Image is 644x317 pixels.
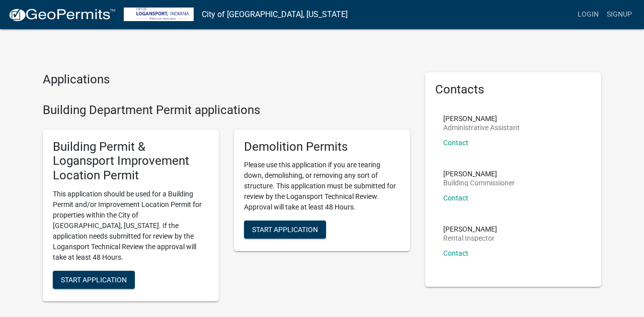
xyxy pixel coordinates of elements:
span: Start Application [252,226,318,234]
p: This application should be used for a Building Permit and/or Improvement Location Permit for prop... [53,189,209,263]
button: Start Application [53,271,135,289]
a: Contact [443,139,468,147]
p: [PERSON_NAME] [443,170,515,177]
h4: Applications [43,72,410,87]
img: City of Logansport, Indiana [124,8,194,21]
h5: Demolition Permits [244,140,400,154]
button: Start Application [244,221,326,239]
p: Please use this application if you are tearing down, demolishing, or removing any sort of structu... [244,160,400,213]
a: Signup [603,5,636,24]
span: Start Application [61,275,127,283]
h5: Contacts [435,82,591,97]
p: Administrative Assistant [443,124,520,131]
p: Building Commissioner [443,179,515,186]
p: Rental Inspector [443,235,497,242]
a: Contact [443,249,468,257]
a: City of [GEOGRAPHIC_DATA], [US_STATE] [202,6,348,23]
p: [PERSON_NAME] [443,115,520,122]
a: Contact [443,194,468,202]
h4: Building Department Permit applications [43,103,410,118]
p: [PERSON_NAME] [443,226,497,233]
h5: Building Permit & Logansport Improvement Location Permit [53,140,209,183]
a: Login [574,5,603,24]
